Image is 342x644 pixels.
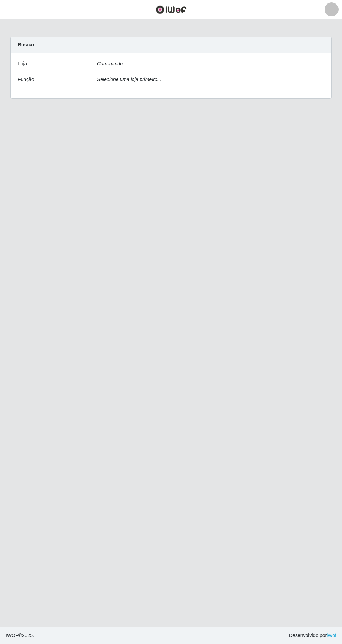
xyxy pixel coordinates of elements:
[18,76,34,83] label: Função
[6,632,34,639] span: © 2025 .
[97,76,161,82] i: Selecione uma loja primeiro...
[18,42,34,47] strong: Buscar
[289,632,336,639] span: Desenvolvido por
[156,5,187,14] img: CoreUI Logo
[327,632,336,638] a: iWof
[6,632,18,638] span: IWOF
[97,61,127,66] i: Carregando...
[18,60,27,67] label: Loja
